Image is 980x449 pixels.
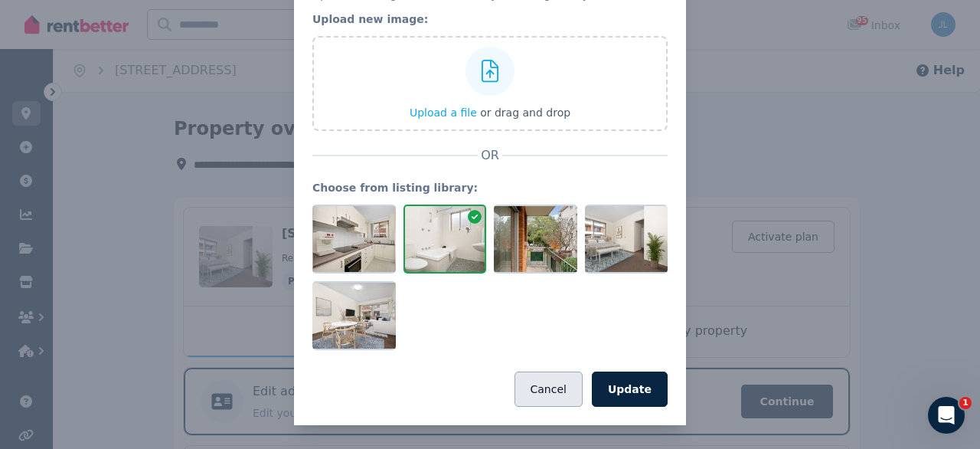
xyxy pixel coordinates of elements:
button: Upload a file or drag and drop [410,105,570,120]
legend: Upload new image: [312,11,668,27]
span: OR [478,146,502,165]
legend: Choose from listing library: [312,180,668,195]
span: Upload a file [410,107,477,119]
iframe: Intercom live chat [928,397,965,434]
button: Update [592,372,668,407]
span: or drag and drop [480,107,570,119]
span: 1 [959,397,972,409]
button: Cancel [514,372,583,407]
